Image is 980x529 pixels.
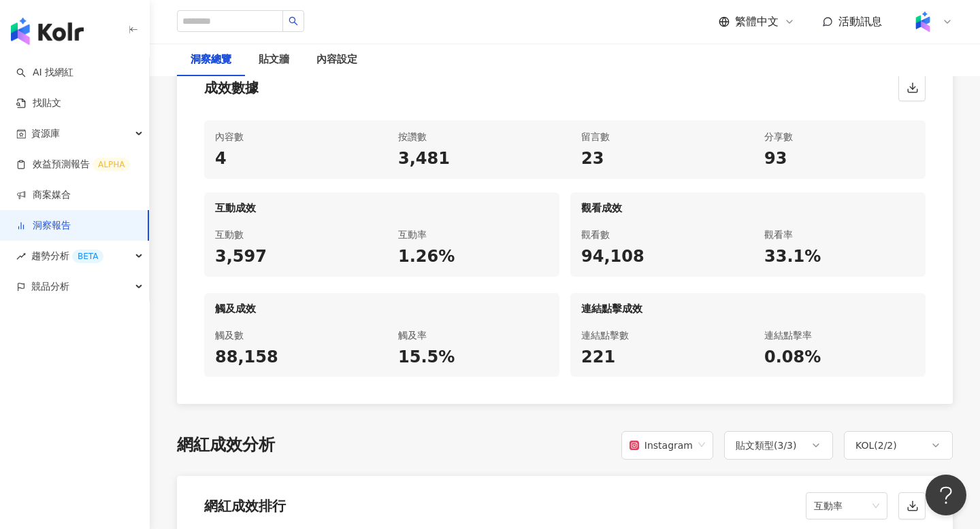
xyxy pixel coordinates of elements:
a: 商案媒合 [16,188,71,202]
div: 網紅成效排行 [204,496,286,515]
div: 33.1% [764,245,915,269]
span: 競品分析 [31,271,69,302]
div: 觸及率 [398,327,549,343]
div: 觀看數 [581,226,732,243]
span: rise [16,252,26,261]
span: 資源庫 [31,118,60,149]
div: 221 [581,346,732,369]
div: 4 [215,148,365,171]
div: 觸及數 [215,327,365,343]
img: Kolr%20app%20icon%20%281%29.png [910,9,936,35]
span: 互動率 [814,493,879,519]
span: 趨勢分析 [31,241,103,271]
div: 貼文類型 ( 3 / 3 ) [736,437,797,454]
span: search [289,16,298,26]
div: 成效數據 [204,78,259,97]
div: 0.08% [764,346,915,369]
div: 內容數 [215,129,365,145]
div: 93 [764,148,915,171]
div: 連結點擊率 [764,327,915,343]
div: 互動數 [215,226,365,243]
div: 3,597 [215,245,365,269]
div: 觸及成效 [204,293,559,319]
div: 互動率 [398,226,549,243]
div: 15.5% [398,346,549,369]
div: KOL ( 2 / 2 ) [855,437,897,454]
div: 連結點擊成效 [570,293,926,319]
iframe: Help Scout Beacon - Open [926,475,966,515]
div: 分享數 [764,129,915,145]
a: searchAI 找網紅 [16,66,73,80]
div: 留言數 [581,129,732,145]
a: 效益預測報告ALPHA [16,158,130,171]
div: 1.26% [398,245,549,269]
span: 活動訊息 [838,15,882,28]
div: 互動成效 [204,192,559,218]
a: 洞察報告 [16,219,71,233]
div: 3,481 [398,148,549,171]
div: BETA [72,250,103,263]
span: 繁體中文 [735,14,779,29]
div: 觀看成效 [570,192,926,218]
div: 連結點擊數 [581,327,732,343]
div: 貼文牆 [259,52,289,68]
div: 94,108 [581,245,732,269]
div: 按讚數 [398,129,549,145]
div: 23 [581,148,732,171]
div: Instagram [630,432,693,458]
div: 網紅成效分析 [177,434,275,457]
img: logo [11,18,84,45]
div: 觀看率 [764,226,915,243]
div: 洞察總覽 [191,52,231,68]
div: 內容設定 [316,52,357,68]
a: 找貼文 [16,97,61,110]
div: 88,158 [215,346,365,369]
